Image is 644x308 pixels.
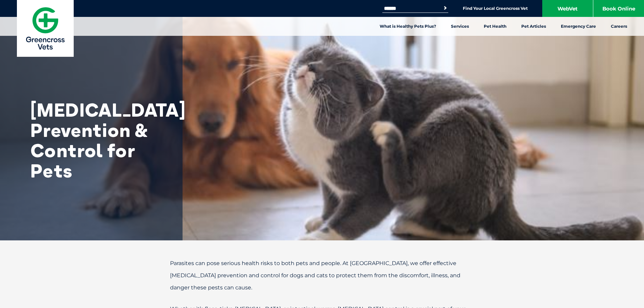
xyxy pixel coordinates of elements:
a: Pet Health [476,17,514,36]
a: Pet Articles [514,17,553,36]
h1: [MEDICAL_DATA] Prevention & Control for Pets [30,100,166,181]
span: Parasites can pose serious health risks to both pets and people. At [GEOGRAPHIC_DATA], we offer e... [170,260,460,291]
button: Search [442,5,449,11]
a: Emergency Care [553,17,603,36]
a: Services [444,17,476,36]
a: What is Healthy Pets Plus? [372,17,444,36]
a: Find Your Local Greencross Vet [463,6,528,11]
a: Careers [603,17,635,36]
